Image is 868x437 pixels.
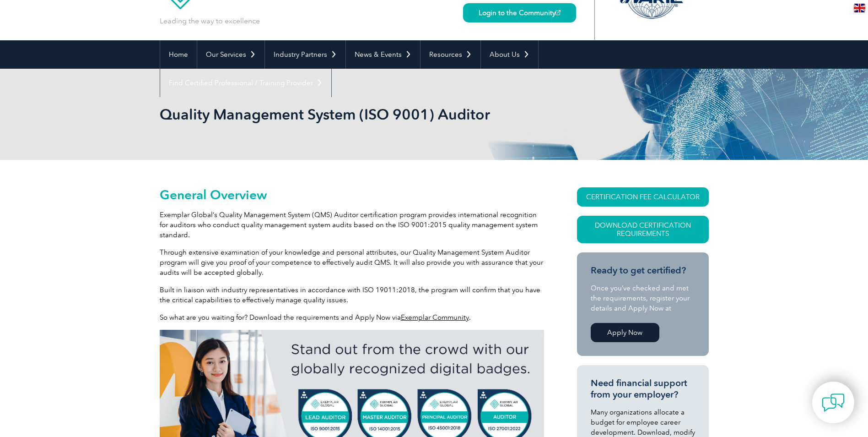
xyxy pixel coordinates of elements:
[591,283,695,313] p: Once you’ve checked and met the requirements, register your details and Apply Now at
[160,247,544,278] p: Through extensive examination of your knowledge and personal attributes, our Quality Management S...
[346,40,420,69] a: News & Events
[265,40,345,69] a: Industry Partners
[577,187,709,207] a: CERTIFICATION FEE CALCULATOR
[577,216,709,243] a: Download Certification Requirements
[854,4,865,12] img: en
[822,391,845,414] img: contact-chat.png
[160,105,511,123] h1: Quality Management System (ISO 9001) Auditor
[160,285,544,305] p: Built in liaison with industry representatives in accordance with ISO 19011:2018, the program wil...
[160,187,544,202] h2: General Overview
[160,40,197,69] a: Home
[160,16,260,26] p: Leading the way to excellence
[591,323,659,342] a: Apply Now
[197,40,264,69] a: Our Services
[481,40,538,69] a: About Us
[591,265,695,276] h3: Ready to get certified?
[401,313,469,322] a: Exemplar Community
[160,312,544,322] p: So what are you waiting for? Download the requirements and Apply Now via .
[555,10,561,15] img: open_square.png
[160,210,544,240] p: Exemplar Global’s Quality Management System (QMS) Auditor certification program provides internat...
[591,377,695,400] h3: Need financial support from your employer?
[160,69,331,97] a: Find Certified Professional / Training Provider
[421,40,480,69] a: Resources
[463,3,576,22] a: Login to the Community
